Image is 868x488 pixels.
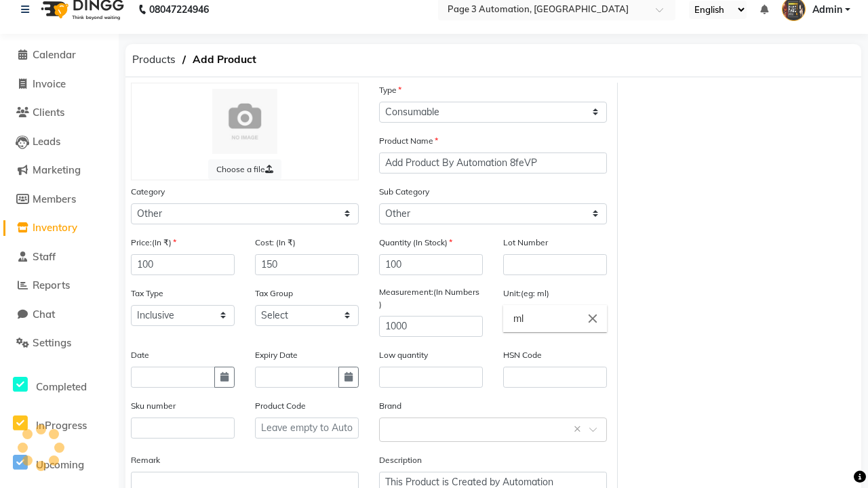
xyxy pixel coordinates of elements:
label: Date [131,349,149,361]
a: Leads [3,134,115,150]
a: Reports [3,278,115,293]
span: Completed [36,380,87,393]
label: Tax Group [255,287,293,300]
span: Leads [33,135,60,148]
a: Staff [3,249,115,265]
a: Members [3,192,115,207]
label: Brand [379,400,401,412]
label: Sub Category [379,186,429,198]
span: Admin [812,3,842,17]
label: Tax Type [131,287,163,300]
input: Leave empty to Autogenerate [255,418,359,439]
span: Marketing [33,163,81,176]
label: Low quantity [379,349,428,361]
span: Settings [33,336,71,349]
span: Invoice [33,77,66,90]
span: Calendar [33,48,76,61]
label: Price:(In ₹) [131,237,176,249]
a: Calendar [3,47,115,63]
label: Unit:(eg: ml) [503,287,549,300]
span: Members [33,192,76,205]
span: Clear all [574,422,585,436]
span: Add Product [186,47,263,72]
span: Staff [33,250,56,263]
a: Invoice [3,77,115,92]
span: Upcoming [36,458,84,471]
label: Cost: (In ₹) [255,237,296,249]
label: Measurement:(In Numbers ) [379,286,483,310]
span: Reports [33,279,70,291]
label: Remark [131,454,160,466]
a: Marketing [3,163,115,178]
label: Description [379,454,422,466]
a: Inventory [3,220,115,236]
label: Quantity (In Stock) [379,237,452,249]
span: Products [125,47,182,72]
a: Clients [3,105,115,121]
label: Lot Number [503,237,548,249]
label: Product Name [379,135,438,147]
a: Settings [3,335,115,351]
span: Chat [33,308,55,321]
label: HSN Code [503,349,542,361]
i: Close [585,311,600,326]
label: Product Code [255,400,306,412]
span: Inventory [33,221,77,234]
span: Clients [33,106,64,119]
label: Sku number [131,400,176,412]
label: Expiry Date [255,349,298,361]
label: Type [379,84,401,96]
span: InProgress [36,419,87,432]
label: Category [131,186,165,198]
img: Cinque Terre [212,89,277,154]
label: Choose a file [208,159,281,180]
a: Chat [3,307,115,323]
